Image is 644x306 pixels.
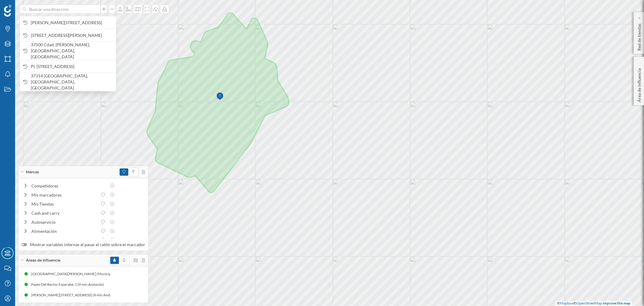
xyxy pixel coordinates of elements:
[31,192,97,198] div: Mis marcadores
[28,292,119,298] div: [PERSON_NAME][STREET_ADDRESS] (8 min Andando)
[31,20,113,26] span: [PERSON_NAME][STREET_ADDRESS]
[26,258,60,263] span: Áreas de influencia
[31,183,106,189] div: Competidores
[31,282,107,288] div: Paseo Del Rector Esperabé, 2 (8 min Andando)
[31,63,113,70] span: Pl. [STREET_ADDRESS]
[556,301,632,306] div: © ©
[31,32,113,38] span: [STREET_ADDRESS][PERSON_NAME]
[636,21,642,51] p: Red de tiendas
[31,73,113,91] span: 37314 [GEOGRAPHIC_DATA], [GEOGRAPHIC_DATA], [GEOGRAPHIC_DATA]
[603,301,630,305] a: Improve this map
[31,219,97,225] div: Autoservicio
[31,237,97,243] div: Hipermercados
[4,5,11,17] img: Geoblink Logo
[216,90,223,103] img: Marker
[31,228,97,234] div: Alimentación
[21,242,145,248] label: Mostrar variables internas al pasar el ratón sobre el marcador
[26,169,39,175] span: Marcas
[31,42,113,60] span: 37500 Cdad. [PERSON_NAME], [GEOGRAPHIC_DATA], [GEOGRAPHIC_DATA]
[560,301,573,305] a: Mapbox
[636,66,642,102] p: Área de influencia
[31,201,97,207] div: Mis Tiendas
[576,301,602,305] a: OpenStreetMap
[31,271,118,277] div: [GEOGRAPHIC_DATA][PERSON_NAME] (Municipio)
[31,210,97,216] div: Cash and carry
